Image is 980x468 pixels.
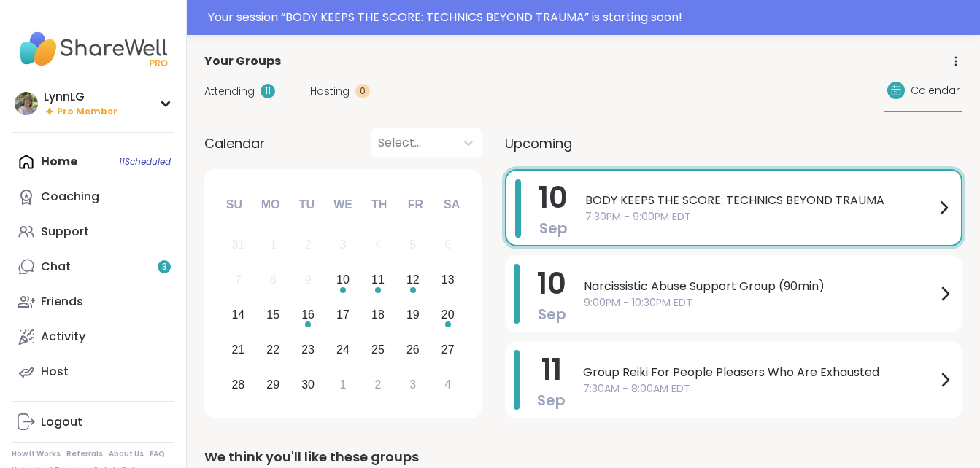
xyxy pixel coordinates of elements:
[363,334,394,365] div: Choose Thursday, September 25th, 2025
[363,265,394,296] div: Choose Thursday, September 11th, 2025
[41,329,85,345] div: Activity
[162,261,167,273] span: 3
[231,235,244,254] div: 31
[355,84,370,98] div: 0
[293,334,324,365] div: Choose Tuesday, September 23rd, 2025
[305,235,312,254] div: 2
[258,265,289,296] div: Not available Monday, September 8th, 2025
[12,214,174,249] a: Support
[266,375,279,394] div: 29
[444,235,451,254] div: 6
[432,300,463,331] div: Choose Saturday, September 20th, 2025
[327,189,359,221] div: We
[220,227,465,402] div: month 2025-09
[231,375,244,394] div: 28
[432,230,463,261] div: Not available Saturday, September 6th, 2025
[293,300,324,331] div: Choose Tuesday, September 16th, 2025
[12,284,174,319] a: Friends
[208,9,971,26] div: Your session “ BODY KEEPS THE SCORE: TECHNICS BEYOND TRAUMA ” is starting soon!
[328,265,359,296] div: Choose Wednesday, September 10th, 2025
[270,270,277,289] div: 8
[409,235,416,254] div: 5
[406,340,420,359] div: 26
[340,375,347,394] div: 1
[12,23,174,74] img: ShareWell Nav Logo
[441,270,455,289] div: 13
[223,265,254,296] div: Not available Sunday, September 7th, 2025
[44,89,117,105] div: LynnLG
[328,230,359,261] div: Not available Wednesday, September 3rd, 2025
[539,218,568,238] span: Sep
[432,369,463,400] div: Choose Saturday, October 4th, 2025
[293,369,324,400] div: Choose Tuesday, September 30th, 2025
[432,334,463,365] div: Choose Saturday, September 27th, 2025
[41,294,83,310] div: Friends
[399,189,431,221] div: Fr
[406,305,420,324] div: 19
[150,449,165,459] a: FAQ
[328,369,359,400] div: Choose Wednesday, October 1st, 2025
[258,334,289,365] div: Choose Monday, September 22nd, 2025
[258,369,289,400] div: Choose Monday, September 29th, 2025
[541,349,562,390] span: 11
[254,189,286,221] div: Mo
[441,340,455,359] div: 27
[585,209,935,225] span: 7:30PM - 9:00PM EDT
[363,369,394,400] div: Choose Thursday, October 2nd, 2025
[409,375,416,394] div: 3
[223,300,254,331] div: Choose Sunday, September 14th, 2025
[293,230,324,261] div: Not available Tuesday, September 2nd, 2025
[41,224,89,240] div: Support
[537,263,566,304] span: 10
[218,189,250,221] div: Su
[109,449,144,459] a: About Us
[266,305,279,324] div: 15
[371,270,385,289] div: 11
[432,265,463,296] div: Choose Saturday, September 13th, 2025
[41,259,71,275] div: Chat
[371,305,385,324] div: 18
[12,354,174,389] a: Host
[12,319,174,354] a: Activity
[204,447,962,467] div: We think you'll like these groups
[328,300,359,331] div: Choose Wednesday, September 17th, 2025
[57,106,117,118] span: Pro Member
[305,270,312,289] div: 9
[266,340,279,359] div: 22
[293,265,324,296] div: Not available Tuesday, September 9th, 2025
[374,235,381,254] div: 4
[204,52,281,70] span: Your Groups
[66,449,103,459] a: Referrals
[301,375,315,394] div: 30
[223,230,254,261] div: Not available Sunday, August 31st, 2025
[336,270,350,289] div: 10
[336,340,350,359] div: 24
[397,369,428,400] div: Choose Friday, October 3rd, 2025
[258,230,289,261] div: Not available Monday, September 1st, 2025
[231,340,244,359] div: 21
[583,381,936,397] span: 7:30AM - 8:00AM EDT
[363,189,396,221] div: Th
[397,300,428,331] div: Choose Friday, September 19th, 2025
[235,270,242,289] div: 7
[12,179,174,214] a: Coaching
[290,189,323,221] div: Tu
[12,405,174,440] a: Logout
[441,305,455,324] div: 20
[204,133,265,153] span: Calendar
[328,334,359,365] div: Choose Wednesday, September 24th, 2025
[223,334,254,365] div: Choose Sunday, September 21st, 2025
[301,340,315,359] div: 23
[301,305,315,324] div: 16
[223,369,254,400] div: Choose Sunday, September 28th, 2025
[371,340,385,359] div: 25
[231,305,244,324] div: 14
[583,364,936,381] span: Group Reiki For People Pleasers Who Are Exhausted
[41,364,69,380] div: Host
[41,189,99,205] div: Coaching
[12,249,174,284] a: Chat3
[539,177,568,218] span: 10
[12,449,61,459] a: How It Works
[41,414,82,430] div: Logout
[537,390,566,410] span: Sep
